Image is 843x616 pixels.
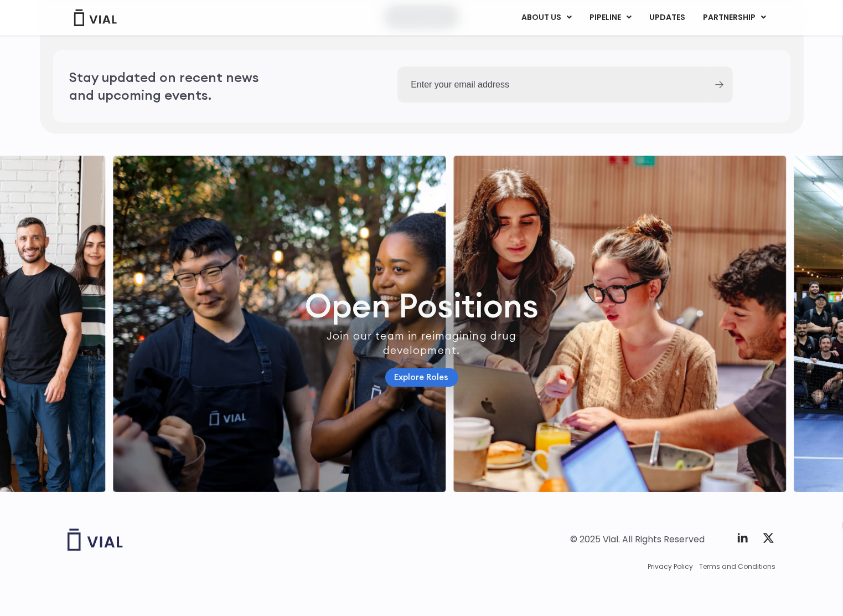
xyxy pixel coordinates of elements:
[641,8,694,27] a: UPDATES
[113,156,446,492] div: 1 / 7
[700,562,776,572] a: Terms and Conditions
[70,68,286,104] h2: Stay updated on recent news and upcoming events.
[581,8,640,27] a: PIPELINEMenu Toggle
[648,562,694,572] a: Privacy Policy
[715,81,723,88] input: Submit
[397,66,705,102] input: Enter your email address
[571,533,705,546] div: © 2025 Vial. All Rights Reserved
[385,368,458,387] a: Explore Roles
[513,8,581,27] a: ABOUT USMenu Toggle
[68,528,123,551] img: Vial logo wih "Vial" spelled out
[454,156,787,492] div: 2 / 7
[113,156,446,492] img: http://Group%20of%20people%20smiling%20wearing%20aprons
[73,9,117,26] img: Vial Logo
[695,8,775,27] a: PARTNERSHIPMenu Toggle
